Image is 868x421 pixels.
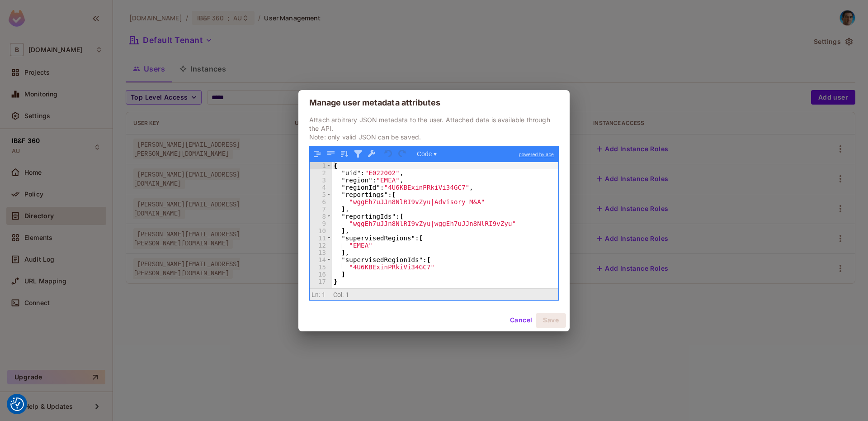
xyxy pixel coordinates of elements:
[310,198,332,206] div: 6
[345,291,349,298] span: 1
[322,291,325,298] span: 1
[366,148,377,160] button: Repair JSON: fix quotes and escape characters, remove comments and JSONP notation, turn JavaScrip...
[310,263,332,271] div: 15
[339,148,350,160] button: Sort contents
[310,184,332,191] div: 4
[325,148,337,160] button: Compact JSON data, remove all whitespaces (Ctrl+Shift+I)
[311,291,320,298] span: Ln:
[310,242,332,249] div: 12
[10,397,24,411] button: Consent Preferences
[310,177,332,184] div: 3
[310,191,332,198] div: 5
[383,148,395,160] button: Undo last action (Ctrl+Z)
[310,206,332,213] div: 7
[506,313,536,328] button: Cancel
[352,148,364,160] button: Filter, sort, or transform contents
[514,146,558,163] a: powered by ace
[333,291,344,298] span: Col:
[310,256,332,263] div: 14
[310,234,332,242] div: 11
[310,220,332,227] div: 9
[298,90,570,115] h2: Manage user metadata attributes
[414,148,440,160] button: Code ▾
[310,271,332,278] div: 16
[310,249,332,256] div: 13
[310,213,332,220] div: 8
[10,397,24,411] img: Revisit consent button
[309,115,559,141] p: Attach arbitrary JSON metadata to the user. Attached data is available through the API. Note: onl...
[311,148,323,160] button: Format JSON data, with proper indentation and line feeds (Ctrl+I)
[310,162,332,169] div: 1
[536,313,566,328] button: Save
[310,169,332,177] div: 2
[396,148,408,160] button: Redo (Ctrl+Shift+Z)
[310,278,332,285] div: 17
[310,227,332,234] div: 10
